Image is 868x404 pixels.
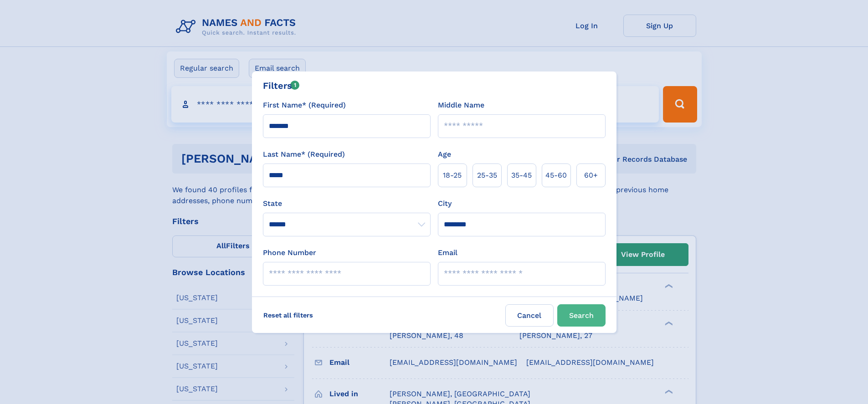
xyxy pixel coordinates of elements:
span: 35‑45 [511,170,532,181]
span: 60+ [584,170,598,181]
label: Middle Name [438,100,484,111]
label: Reset all filters [257,304,319,326]
label: City [438,198,452,209]
label: Age [438,149,451,160]
label: First Name* (Required) [263,100,346,111]
label: Cancel [505,304,554,327]
span: 25‑35 [477,170,497,181]
span: 45‑60 [545,170,567,181]
label: Email [438,247,457,258]
label: Last Name* (Required) [263,149,345,160]
button: Search [557,304,606,327]
label: Phone Number [263,247,316,258]
div: Filters [263,79,300,92]
span: 18‑25 [443,170,462,181]
label: State [263,198,431,209]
